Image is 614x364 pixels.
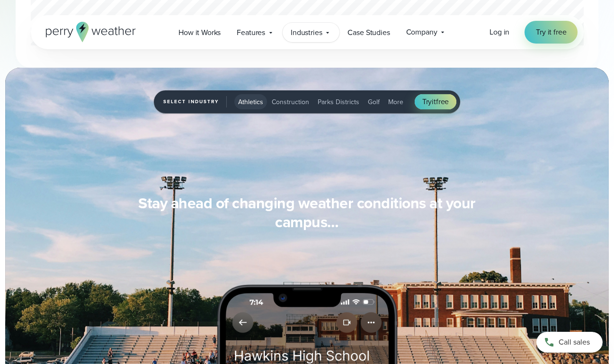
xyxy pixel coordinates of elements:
span: Construction [272,97,309,107]
span: Parks Districts [318,97,359,107]
span: How it Works [178,27,221,38]
span: Industries [291,27,322,38]
span: Case Studies [347,27,390,38]
h3: Stay ahead of changing weather conditions at your campus… [125,194,489,231]
a: Case Studies [339,23,398,42]
span: Golf [368,97,380,107]
span: Athletics [238,97,263,107]
span: Log in [489,27,509,37]
button: Construction [268,94,313,109]
button: More [384,94,407,109]
a: How it Works [170,23,229,42]
a: Log in [489,27,509,38]
span: it [432,96,436,107]
span: Try it free [536,27,566,38]
button: Parks Districts [314,94,363,109]
a: Try it free [525,21,578,44]
span: Call sales [559,337,590,348]
a: Call sales [536,332,603,353]
span: Select Industry [163,96,227,107]
button: Athletics [234,94,267,109]
button: Golf [364,94,383,109]
a: Tryitfree [415,94,457,109]
span: Features [237,27,265,38]
span: Try free [422,96,449,107]
span: More [388,97,403,107]
span: Company [406,27,437,38]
